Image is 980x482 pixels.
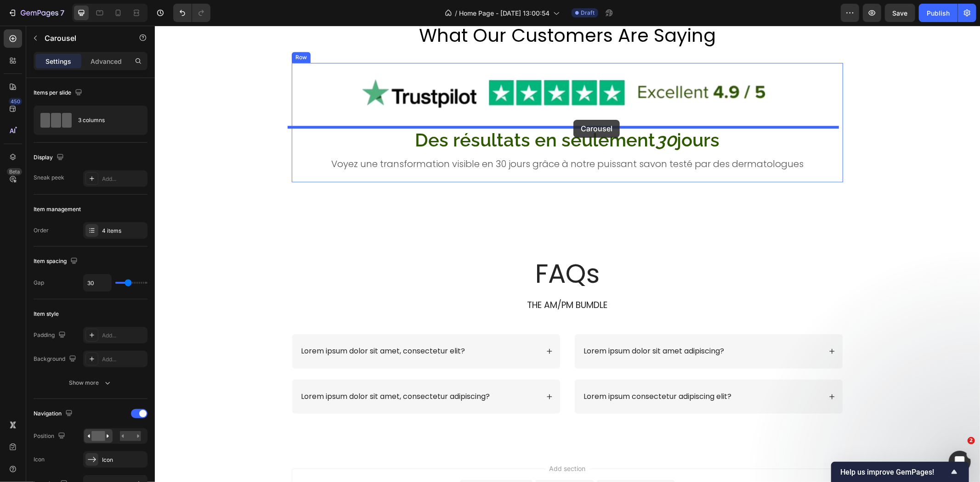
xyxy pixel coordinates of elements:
[155,26,980,482] iframe: Design area
[102,456,145,464] div: Icon
[885,4,915,22] button: Save
[34,455,45,464] div: Icon
[34,310,59,318] div: Item style
[102,175,145,183] div: Add...
[34,255,79,268] div: Item spacing
[927,8,950,18] div: Publish
[34,205,81,213] div: Item management
[4,4,68,22] button: 7
[34,87,84,99] div: Items per slide
[91,56,122,66] p: Advanced
[102,355,145,364] div: Add...
[9,98,22,105] div: 450
[102,331,145,340] div: Add...
[893,9,908,17] span: Save
[34,174,64,182] div: Sneak peek
[840,466,960,477] button: Show survey - Help us improve GemPages!
[34,375,147,391] button: Show more
[919,4,957,22] button: Publish
[34,226,49,235] div: Order
[455,8,457,18] span: /
[7,168,22,175] div: Beta
[78,110,134,131] div: 3 columns
[34,329,68,342] div: Padding
[60,7,64,18] p: 7
[840,468,949,476] span: Help us improve GemPages!
[949,451,971,473] iframe: Intercom live chat
[69,378,112,387] div: Show more
[173,4,210,22] div: Undo/Redo
[34,408,74,420] div: Navigation
[968,437,975,444] span: 2
[34,430,67,443] div: Position
[34,353,78,365] div: Background
[45,56,71,66] p: Settings
[84,275,111,291] input: Auto
[34,151,66,164] div: Display
[34,279,44,287] div: Gap
[581,9,595,17] span: Draft
[459,8,549,18] span: Home Page - [DATE] 13:00:54
[45,33,123,44] p: Carousel
[102,227,145,235] div: 4 items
